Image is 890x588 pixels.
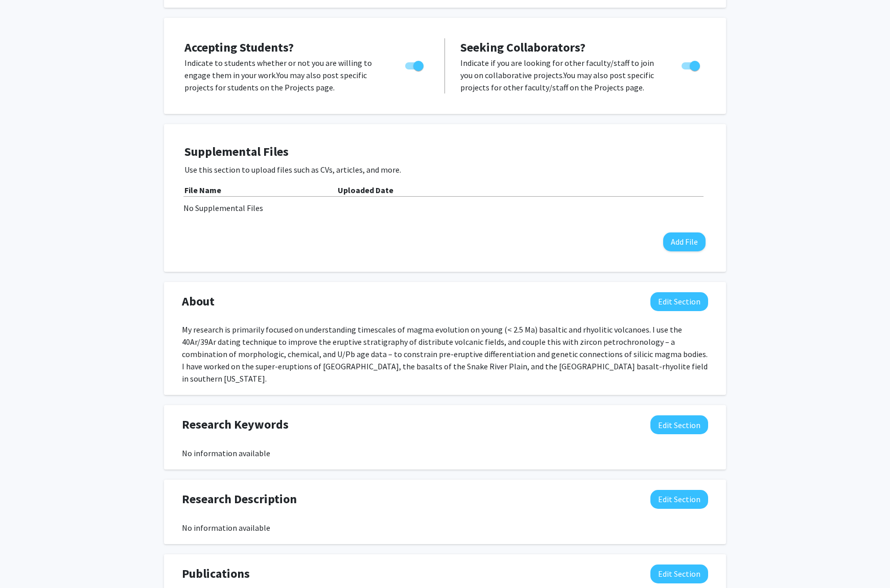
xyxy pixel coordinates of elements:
[650,292,708,311] button: Edit About
[182,292,215,311] span: About
[184,185,221,195] b: File Name
[184,163,706,176] p: Use this section to upload files such as CVs, articles, and more.
[650,490,708,509] button: Edit Research Description
[184,39,294,55] span: Accepting Students?
[183,202,707,214] div: No Supplemental Files
[663,232,706,251] button: Add File
[460,57,662,93] p: Indicate if you are looking for other faculty/staff to join you on collaborative projects. You ma...
[8,542,43,580] iframe: Chat
[401,57,429,72] div: Toggle
[184,145,706,159] h4: Supplemental Files
[182,522,708,534] div: No information available
[677,57,706,72] div: Toggle
[182,565,250,583] span: Publications
[338,185,393,195] b: Uploaded Date
[182,323,708,385] div: My research is primarily focused on understanding timescales of magma evolution on young (< 2.5 M...
[460,39,585,55] span: Seeking Collaborators?
[650,415,708,434] button: Edit Research Keywords
[182,490,297,508] span: Research Description
[184,57,386,93] p: Indicate to students whether or not you are willing to engage them in your work. You may also pos...
[182,447,708,459] div: No information available
[650,565,708,583] button: Edit Publications
[182,415,289,434] span: Research Keywords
